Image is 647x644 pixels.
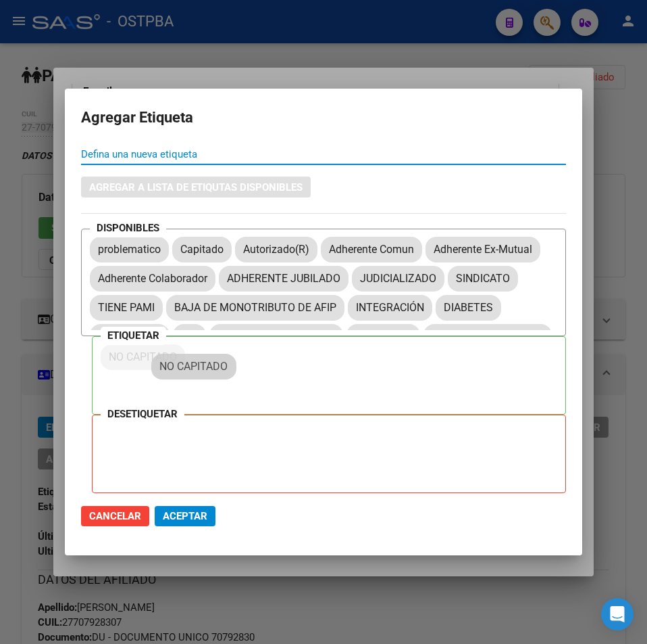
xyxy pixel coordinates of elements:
[90,295,163,321] mat-chip: TIENE PAMI
[89,181,303,193] span: Agregar a lista de etiqutas disponibles
[346,324,420,350] mat-chip: REINGRESO
[155,506,215,526] button: Aceptar
[601,598,633,630] div: Open Intercom Messenger
[81,506,149,526] button: Cancelar
[448,266,518,292] mat-chip: SINDICATO
[90,237,169,262] mat-chip: problematico
[89,510,141,522] span: Cancelar
[352,266,444,292] mat-chip: JUDICIALIZADO
[436,295,501,321] mat-chip: DIABETES
[423,324,552,350] mat-chip: CERTIFICADO ESTUDIO
[81,177,311,198] button: Agregar a lista de etiqutas disponibles
[166,295,344,321] mat-chip: BAJA DE MONOTRIBUTO DE AFIP
[101,344,185,370] mat-chip: NO CAPITADO
[163,510,207,522] span: Aceptar
[81,105,566,131] h2: Agregar Etiqueta
[173,324,206,350] mat-chip: HIV
[90,219,166,237] h4: DISPONIBLES
[219,266,348,292] mat-chip: ADHERENTE JUBILADO
[90,324,170,350] mat-chip: ALTO COSTO
[425,237,540,262] mat-chip: Adherente Ex-Mutual
[235,237,317,262] mat-chip: Autorizado(R)
[90,266,215,292] mat-chip: Adherente Colaborador
[209,324,343,350] mat-chip: Fuera Aerea Jurisdicción
[101,327,166,345] h4: ETIQUETAR
[321,237,422,262] mat-chip: Adherente Comun
[101,405,184,423] h4: DESETIQUETAR
[348,295,432,321] mat-chip: INTEGRACIÓN
[172,237,232,262] mat-chip: Capitado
